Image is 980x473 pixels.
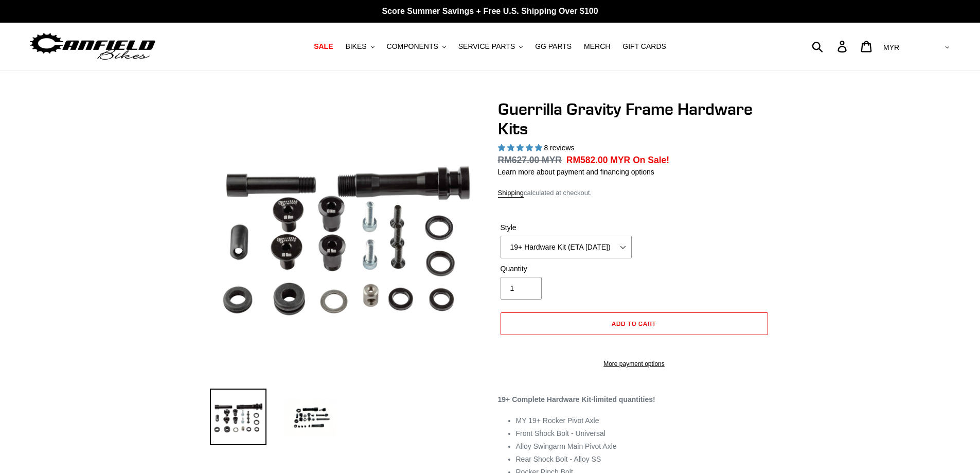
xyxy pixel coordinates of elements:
[501,222,632,233] label: Style
[458,42,515,51] span: SERVICE PARTS
[282,389,338,445] img: Load image into Gallery viewer, Guerrilla Gravity Frame Hardware Kits
[584,42,610,51] span: MERCH
[579,40,615,54] a: MERCH
[594,395,655,404] strong: limited quantities!
[212,101,480,370] img: Guerrilla Gravity Frame Hardware Kits
[345,42,366,51] span: BIKES
[530,40,577,54] a: GG PARTS
[516,428,771,439] li: Front Shock Bolt - Universal
[498,394,771,405] p: -
[453,40,528,54] button: SERVICE PARTS
[617,40,671,54] a: GIFT CARDS
[516,441,771,452] li: Alloy Swingarm Main Pivot Axle
[566,155,631,165] span: RM582.00 MYR
[498,168,654,176] a: Learn more about payment and financing options
[340,40,379,54] button: BIKES
[314,42,333,51] span: SALE
[633,153,669,167] span: On Sale!
[498,395,592,404] strong: 19+ Complete Hardware Kit
[544,144,574,152] span: 8 reviews
[498,188,771,198] div: calculated at checkout.
[498,144,544,152] span: 5.00 stars
[309,40,338,54] a: SALE
[28,30,157,63] img: Canfield Bikes
[622,42,666,51] span: GIFT CARDS
[387,42,438,51] span: COMPONENTS
[382,40,451,54] button: COMPONENTS
[501,264,632,274] label: Quantity
[498,99,771,139] h1: Guerrilla Gravity Frame Hardware Kits
[516,415,771,426] li: MY 19+ Rocker Pivot Axle
[498,155,562,165] s: RM627.00 MYR
[535,42,572,51] span: GG PARTS
[498,189,524,198] a: Shipping
[210,389,266,445] img: Load image into Gallery viewer, Guerrilla Gravity Frame Hardware Kits
[501,359,768,369] a: More payment options
[612,320,656,327] span: Add to cart
[817,35,844,58] input: Search
[501,312,768,335] button: Add to cart
[516,454,771,465] li: Rear Shock Bolt - Alloy SS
